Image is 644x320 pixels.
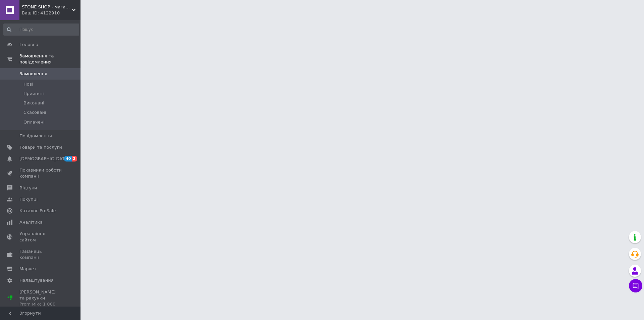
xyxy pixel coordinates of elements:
span: Каталог ProSale [19,208,56,214]
button: Чат з покупцем [629,279,642,292]
span: Управління сайтом [19,231,62,243]
span: [PERSON_NAME] та рахунки [19,289,62,308]
span: 2 [72,156,77,162]
span: Прийняті [23,91,44,97]
span: Повідомлення [19,133,52,139]
span: Аналітика [19,219,43,225]
span: Замовлення [19,71,47,77]
span: Гаманець компанії [19,248,62,261]
span: Виконані [23,100,44,106]
span: [DEMOGRAPHIC_DATA] [19,156,69,162]
input: Пошук [3,24,79,36]
span: Покупці [19,196,38,202]
span: Оплачені [23,119,45,125]
span: Показники роботи компанії [19,167,62,179]
div: Prom мікс 1 000 [19,301,62,307]
span: Замовлення та повідомлення [19,53,80,65]
span: Скасовані [23,109,46,116]
span: 40 [64,156,72,162]
span: Маркет [19,266,37,272]
span: Товари та послуги [19,144,62,150]
span: Відгуки [19,185,37,191]
span: Нові [23,81,33,87]
div: Ваш ID: 4122910 [22,10,80,16]
span: Головна [19,42,38,48]
span: STONE SHOP - магазин чоловічого одягу [22,4,72,10]
span: Налаштування [19,277,54,283]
